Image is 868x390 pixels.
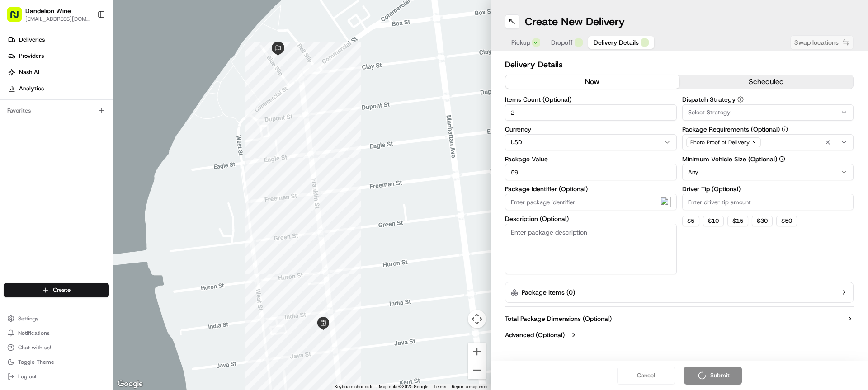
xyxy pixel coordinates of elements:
div: Start new chat [41,86,148,95]
button: Minimum Vehicle Size (Optional) [779,156,785,162]
button: $30 [752,216,773,226]
button: now [505,75,679,89]
span: Wisdom [PERSON_NAME] [28,164,96,172]
button: Settings [4,312,109,325]
span: Chat with us! [18,344,51,351]
span: Pickup [511,38,530,47]
span: Map data ©2025 Google [379,384,428,389]
button: See all [140,116,165,127]
img: Google [115,378,145,390]
button: Advanced (Optional) [505,330,854,339]
a: Terms [434,384,446,389]
img: Nash [9,9,27,27]
span: Dropoff [551,38,573,47]
button: Keyboard shortcuts [335,384,373,390]
img: 8571987876998_91fb9ceb93ad5c398215_72.jpg [19,86,35,103]
a: 💻API Documentation [73,198,149,215]
span: Analytics [19,85,44,93]
img: 1736555255976-a54dd68f-1ca7-489b-9aae-adbdc363a1c4 [9,86,25,103]
span: Toggle Theme [18,358,54,366]
a: Powered byPylon [64,224,109,231]
div: We're available if you need us! [41,95,124,103]
a: Deliveries [4,33,113,47]
label: Dispatch Strategy [682,96,854,103]
h2: Delivery Details [505,58,854,71]
span: [DATE] [103,164,122,172]
label: Package Value [505,156,677,162]
span: Knowledge Base [18,202,69,211]
label: Currency [505,126,677,132]
label: Package Items ( 0 ) [522,288,575,297]
img: npw-badge-icon-locked.svg [660,197,671,207]
span: [DATE] [103,140,122,147]
a: Analytics [4,81,113,96]
button: Dispatch Strategy [737,96,744,103]
button: Chat with us! [4,341,109,354]
span: Delivery Details [594,38,639,47]
label: Driver Tip (Optional) [682,186,854,192]
span: Photo Proof of Delivery [690,139,750,146]
a: Report a map error [452,384,488,389]
span: • [98,140,101,147]
a: 📗Knowledge Base [5,198,73,215]
label: Items Count (Optional) [505,96,677,103]
div: 💻 [76,203,84,210]
label: Package Identifier (Optional) [505,186,677,192]
label: Minimum Vehicle Size (Optional) [682,156,854,162]
div: Past conversations [9,117,58,125]
span: Log out [18,373,37,380]
button: Package Items (0) [505,282,854,303]
span: Notifications [18,329,50,337]
a: Open this area in Google Maps (opens a new window) [115,378,145,390]
input: Enter driver tip amount [682,194,854,210]
span: Wisdom [PERSON_NAME] [28,140,96,147]
label: Total Package Dimensions (Optional) [505,314,612,323]
button: Zoom in [468,343,486,361]
span: API Documentation [85,202,145,211]
a: Nash AI [4,65,113,80]
button: $50 [776,216,797,226]
label: Advanced (Optional) [505,330,565,339]
button: Toggle Theme [4,356,109,368]
input: Enter number of items [505,104,677,121]
span: Pylon [90,224,109,231]
p: Welcome 👋 [9,36,165,51]
button: Dandelion Wine[EMAIL_ADDRESS][DOMAIN_NAME] [4,4,94,25]
button: $10 [703,216,724,226]
img: 1736555255976-a54dd68f-1ca7-489b-9aae-adbdc363a1c4 [18,165,25,172]
img: 1736555255976-a54dd68f-1ca7-489b-9aae-adbdc363a1c4 [18,141,25,148]
span: Dandelion Wine [25,6,71,15]
img: Wisdom Oko [9,132,24,149]
span: Deliveries [19,36,45,44]
span: Settings [18,315,38,322]
button: $5 [682,216,699,226]
button: $15 [727,216,748,226]
input: Clear [24,58,149,68]
h1: Create New Delivery [525,14,625,29]
input: Enter package value [505,164,677,180]
button: Log out [4,370,109,383]
button: scheduled [679,75,854,89]
span: Select Strategy [688,108,731,117]
input: Enter package identifier [505,194,677,210]
button: Map camera controls [468,310,486,328]
button: Photo Proof of Delivery [682,134,854,150]
span: Providers [19,52,44,60]
button: Notifications [4,327,109,339]
div: 📗 [9,203,16,210]
img: Wisdom Oko [9,156,24,174]
label: Package Requirements (Optional) [682,126,854,132]
button: Package Requirements (Optional) [782,126,788,132]
button: Zoom out [468,361,486,379]
span: • [98,164,101,172]
button: Start new chat [154,89,165,100]
div: Favorites [4,103,109,118]
button: Select Strategy [682,104,854,121]
button: [EMAIL_ADDRESS][DOMAIN_NAME] [25,15,90,23]
span: Nash AI [19,68,39,76]
a: Providers [4,49,113,63]
span: Create [53,286,71,294]
button: Total Package Dimensions (Optional) [505,314,854,323]
button: Create [4,283,109,297]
